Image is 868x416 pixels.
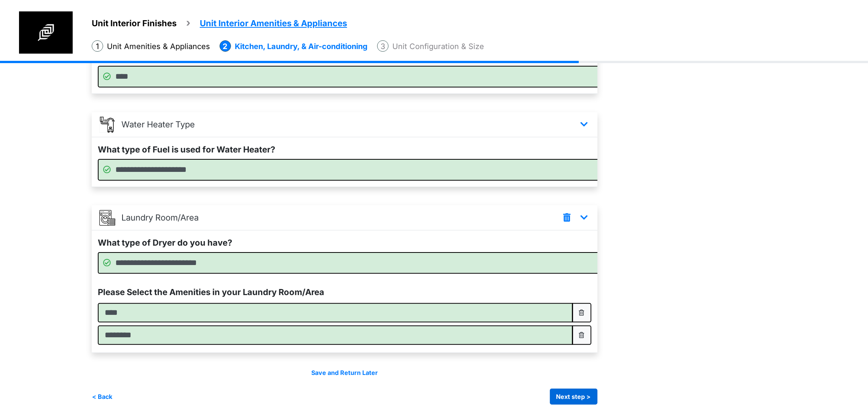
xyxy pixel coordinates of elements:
img: spp logo [19,11,73,54]
p: Laundry Room/Area [121,211,199,224]
li: Unit Configuration & Size [377,40,484,52]
label: What type of Fuel is used for Water Heater? [98,143,275,156]
p: Water Heater Type [121,118,195,131]
li: Unit Amenities & Appliances [92,40,210,52]
label: Please Select the Amenities in your Laundry Room/Area [98,286,324,299]
button: < Back [92,389,113,405]
li: Kitchen, Laundry, & Air-conditioning [220,40,368,52]
span: Unit Interior Finishes [92,18,177,28]
button: Next step > [550,389,597,405]
img: laundry-room_5OBHpJr.png [99,210,115,226]
a: Save and Return Later [311,369,378,376]
img: water_heater_Ts5pyyV_EK5Witx.png [99,117,115,133]
label: What type of Dryer do you have? [98,237,232,249]
span: Unit Interior Amenities & Appliances [200,18,347,28]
